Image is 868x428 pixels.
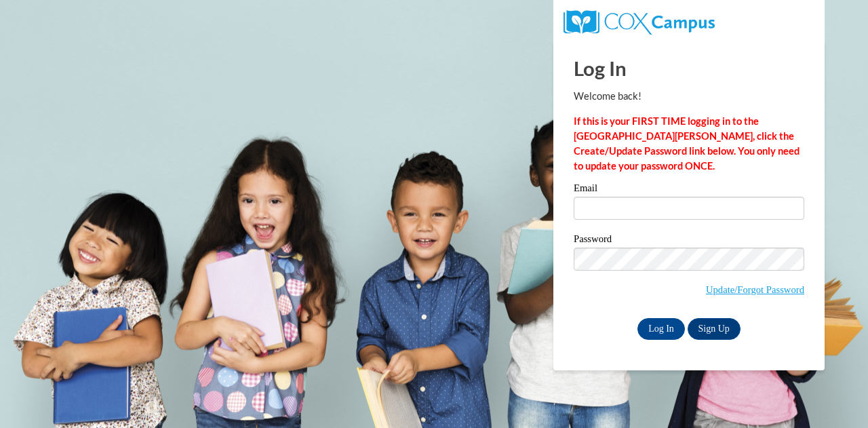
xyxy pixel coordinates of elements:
input: Log In [637,318,685,340]
strong: If this is your FIRST TIME logging in to the [GEOGRAPHIC_DATA][PERSON_NAME], click the Create/Upd... [574,115,800,172]
label: Email [574,183,804,197]
img: COX Campus [564,10,715,35]
p: Welcome back! [574,89,804,104]
a: COX Campus [564,16,715,27]
h1: Log In [574,54,804,82]
a: Sign Up [688,318,741,340]
a: Update/Forgot Password [706,284,804,295]
label: Password [574,234,804,248]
